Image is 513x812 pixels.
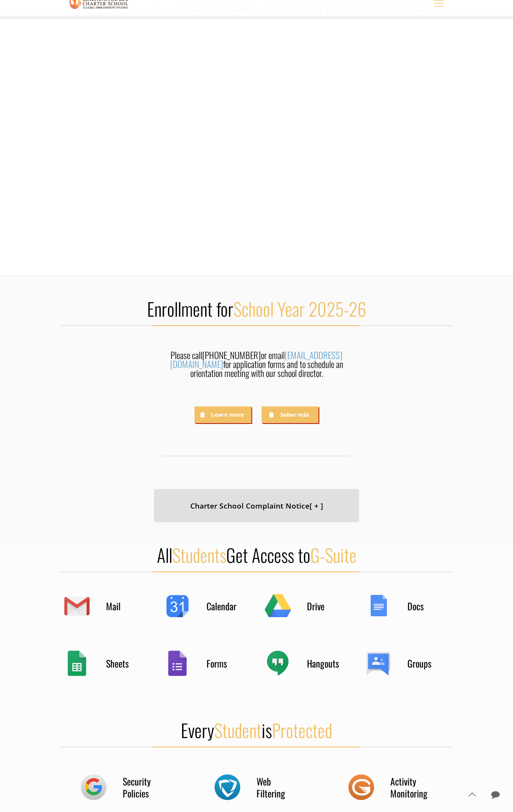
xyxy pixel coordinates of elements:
span: Students [172,541,226,568]
span: [ + ] [310,500,323,511]
h4: Hangouts [307,657,350,669]
span: Student [214,717,262,743]
h4: Docs [407,600,450,612]
h4: Activity Monitoring [390,775,433,799]
span: Protected [272,717,332,743]
a: [PHONE_NUMBER] [202,348,261,362]
h4: Web Filtering [256,775,299,799]
h4: Forms [206,657,249,669]
h4: Sheets [106,657,149,669]
span: G-Suite [310,541,357,568]
h4: Groups [407,657,450,669]
h2: All Get Access to [61,544,452,566]
a: Saber más [262,406,318,423]
h4: Calendar [206,600,249,612]
h4: Charter School Complaint Notice [165,500,348,512]
span: School Year 2025-26 [233,295,366,322]
h2: Every is [61,719,452,741]
h2: Enrollment for [61,297,452,320]
h4: Drive [307,600,350,612]
a: Back to top icon [463,786,481,803]
a: Learn more [195,406,251,423]
a: [EMAIL_ADDRESS][DOMAIN_NAME] [170,348,343,371]
h4: Mail [106,600,149,612]
div: Please call or email for application forms and to schedule an orientation meeting with our school... [154,350,359,382]
h4: Security Policies [123,775,165,799]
